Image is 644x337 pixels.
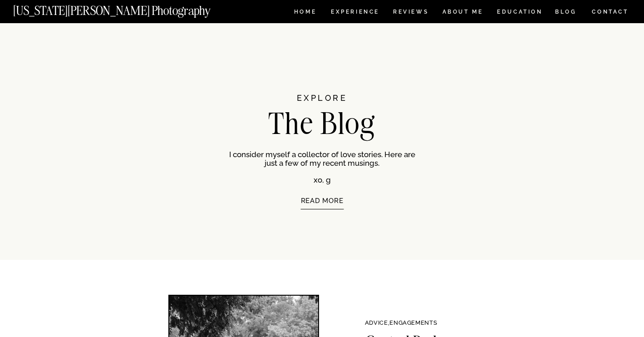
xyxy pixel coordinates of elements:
[13,5,241,12] a: [US_STATE][PERSON_NAME] Photography
[315,320,487,326] p: ,
[292,9,318,17] a: HOME
[229,150,415,183] p: I consider myself a collector of love stories. Here are just a few of my recent musings. xo, g
[218,109,426,136] h1: The Blog
[591,7,629,17] a: CONTACT
[365,319,388,326] a: ADVICE
[442,9,483,17] a: ABOUT ME
[245,197,399,230] a: READ MORE
[331,9,379,17] a: Experience
[496,9,544,17] a: EDUCATION
[389,319,437,326] a: ENGAGEMENTS
[393,9,427,17] a: REVIEWS
[555,9,577,17] a: BLOG
[243,94,401,112] h2: EXPLORE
